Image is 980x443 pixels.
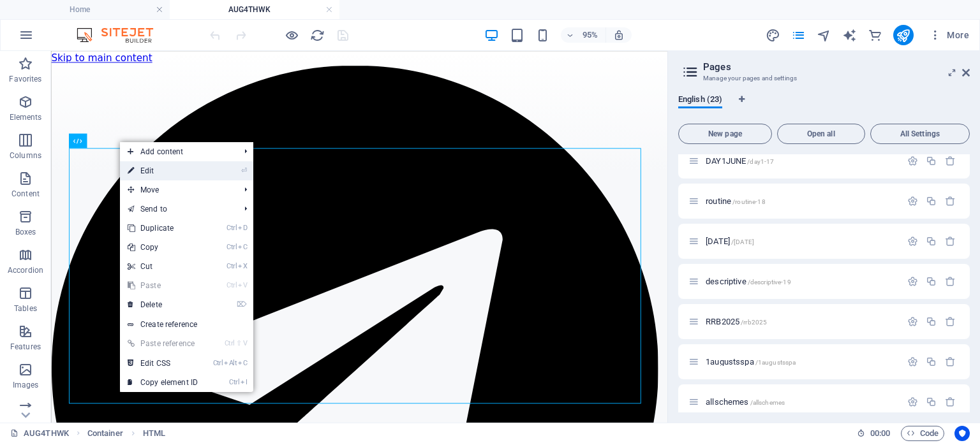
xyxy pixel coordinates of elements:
span: 00 00 [870,426,890,441]
a: CtrlXCut [120,257,205,276]
i: C [238,359,247,367]
i: X [238,262,247,270]
i: Reload page [310,28,325,43]
i: Pages (Ctrl+Alt+S) [791,28,806,43]
p: Boxes [15,227,36,237]
span: More [929,29,969,41]
span: Click to open page [706,236,754,246]
h6: 95% [580,27,600,43]
div: Remove [945,396,956,407]
p: Features [10,342,41,352]
div: Remove [945,276,956,287]
a: CtrlVPaste [120,276,205,295]
div: Settings [907,276,918,287]
i: Publish [896,28,910,43]
div: Remove [945,316,956,327]
a: CtrlDDuplicate [120,219,205,238]
span: Click to open page [706,156,774,166]
p: Accordion [8,265,43,275]
h2: Pages [703,61,970,73]
span: Add content [120,142,234,161]
span: Click to open page [706,357,796,367]
a: CtrlCCopy [120,238,205,257]
div: Duplicate [926,396,937,407]
button: Code [901,426,944,441]
i: C [238,243,247,251]
i: V [243,339,247,347]
span: : [879,428,881,438]
i: Ctrl [226,262,237,270]
button: design [766,27,781,43]
button: New page [678,124,772,144]
div: Settings [907,396,918,407]
div: Remove [945,196,956,207]
i: Ctrl [213,359,223,367]
button: navigator [817,27,832,43]
div: allschemes/allschemes [702,398,901,406]
span: Click to select. Double-click to edit [143,426,165,441]
span: /[DATE] [731,238,754,245]
span: /routine-18 [732,198,766,205]
button: reload [309,27,325,43]
a: Create reference [120,315,253,334]
span: Click to open page [706,317,767,326]
div: Settings [907,196,918,207]
div: RRB2025/rrb2025 [702,317,901,326]
a: Click to cancel selection. Double-click to open Pages [10,426,69,441]
i: ⏎ [241,166,247,175]
i: ⌦ [237,300,247,309]
button: All Settings [870,124,970,144]
p: Elements [10,112,42,122]
p: Columns [10,150,41,161]
div: descriptive/descriptive-19 [702,277,901,286]
i: Design (Ctrl+Alt+Y) [766,28,780,43]
div: Remove [945,156,956,166]
i: Ctrl [229,378,239,386]
div: routine/routine-18 [702,197,901,205]
a: Ctrl⇧VPaste reference [120,334,205,353]
i: On resize automatically adjust zoom level to fit chosen device. [613,29,625,41]
i: Alt [224,359,237,367]
span: English (23) [678,92,722,110]
span: Move [120,180,234,200]
nav: breadcrumb [87,426,165,441]
span: /descriptive-19 [748,279,791,286]
p: Tables [14,303,37,314]
a: Send to [120,200,234,219]
i: ⇧ [236,339,242,347]
i: AI Writer [842,28,857,43]
span: Click to open page [706,277,791,286]
button: commerce [868,27,883,43]
div: Settings [907,316,918,327]
i: Navigator [817,28,831,43]
span: /1augustsspa [755,359,796,366]
img: Editor Logo [73,27,169,43]
div: DAY1JUNE/day1-17 [702,157,901,165]
i: I [241,378,247,386]
div: [DATE]/[DATE] [702,237,901,245]
a: ⌦Delete [120,295,205,314]
a: CtrlAltCEdit CSS [120,354,205,373]
i: V [238,281,247,289]
div: Remove [945,236,956,247]
span: /day1-17 [747,158,774,165]
span: Click to open page [706,397,785,407]
span: /rrb2025 [741,319,767,326]
div: Remove [945,356,956,367]
button: text_generator [842,27,857,43]
button: 95% [561,27,606,43]
div: Language Tabs [678,94,970,119]
h4: AUG4THWK [170,3,339,17]
i: Commerce [868,28,882,43]
span: Click to select. Double-click to edit [87,426,123,441]
div: Settings [907,156,918,166]
p: Images [13,380,39,390]
button: More [924,25,974,45]
div: Duplicate [926,276,937,287]
a: CtrlICopy element ID [120,373,205,392]
span: Code [907,426,939,441]
div: Duplicate [926,196,937,207]
p: Favorites [9,74,41,84]
div: Duplicate [926,356,937,367]
h3: Manage your pages and settings [703,73,944,84]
